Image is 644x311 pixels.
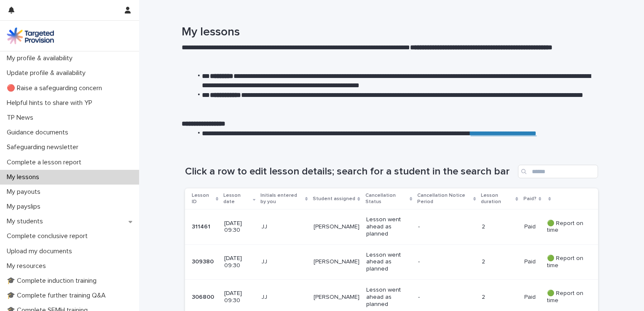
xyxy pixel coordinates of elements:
[547,220,585,234] p: 🟢 Report on time
[3,99,99,107] p: Helpful hints to share with YP
[192,222,212,231] p: 311461
[261,294,307,301] p: JJ
[3,143,85,151] p: Safeguarding newsletter
[260,191,303,206] p: Initials entered by you
[418,294,465,301] p: -
[261,223,307,231] p: JJ
[3,262,53,270] p: My resources
[3,277,103,285] p: 🎓 Complete induction training
[3,69,92,77] p: Update profile & availability
[524,257,537,265] p: Paid
[3,129,75,137] p: Guidance documents
[185,166,515,178] h1: Click a row to edit lesson details; search for a student in the search bar
[524,292,537,301] p: Paid
[365,191,407,206] p: Cancellation Status
[224,220,255,234] p: [DATE] 09:30
[3,84,109,92] p: 🔴 Raise a safeguarding concern
[482,294,518,301] p: 2
[314,294,360,301] p: [PERSON_NAME]
[3,188,47,196] p: My payouts
[523,194,537,204] p: Paid?
[3,292,113,300] p: 🎓 Complete further training Q&A
[3,217,50,225] p: My students
[192,257,215,265] p: 309380
[366,216,411,237] p: Lesson went ahead as planned
[418,258,465,265] p: -
[223,191,251,206] p: Lesson date
[547,290,585,304] p: 🟢 Report on time
[547,255,585,269] p: 🟢 Report on time
[314,258,360,265] p: [PERSON_NAME]
[518,165,598,178] input: Search
[3,114,40,122] p: TP News
[3,173,46,181] p: My lessons
[185,244,598,279] tr: 309380309380 [DATE] 09:30JJ[PERSON_NAME]Lesson went ahead as planned-2PaidPaid 🟢 Report on time
[3,203,47,211] p: My payslips
[185,209,598,244] tr: 311461311461 [DATE] 09:30JJ[PERSON_NAME]Lesson went ahead as planned-2PaidPaid 🟢 Report on time
[7,27,54,44] img: M5nRWzHhSzIhMunXDL62
[524,222,537,231] p: Paid
[182,25,595,40] h1: My lessons
[3,232,94,240] p: Complete conclusive report
[481,191,514,206] p: Lesson duration
[313,194,355,204] p: Student assigned
[192,191,214,206] p: Lesson ID
[3,54,79,62] p: My profile & availability
[314,223,360,231] p: [PERSON_NAME]
[482,223,518,231] p: 2
[418,223,465,231] p: -
[482,258,518,265] p: 2
[3,247,79,255] p: Upload my documents
[224,290,255,304] p: [DATE] 09:30
[366,252,411,273] p: Lesson went ahead as planned
[417,191,471,206] p: Cancellation Notice Period
[261,258,307,265] p: JJ
[224,255,255,269] p: [DATE] 09:30
[366,287,411,308] p: Lesson went ahead as planned
[192,292,216,301] p: 306800
[3,158,88,166] p: Complete a lesson report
